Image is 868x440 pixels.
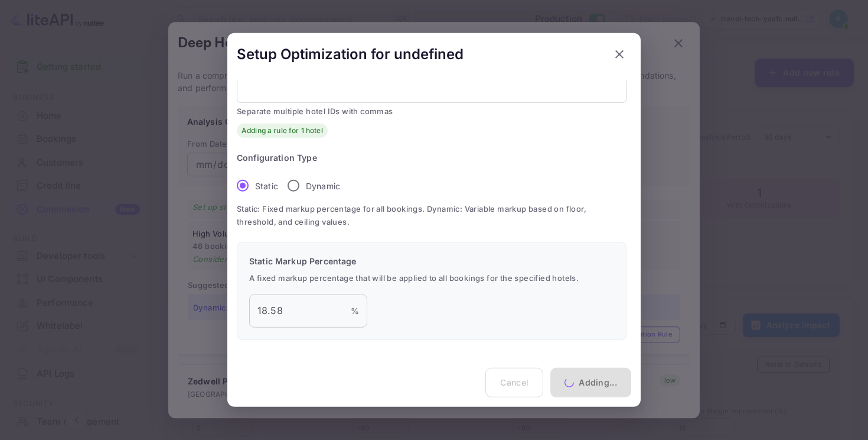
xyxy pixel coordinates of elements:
span: Static: Fixed markup percentage for all bookings. Dynamic: Variable markup based on floor, thresh... [237,203,626,228]
input: 0 [249,295,351,328]
span: A fixed markup percentage that will be applied to all bookings for the specified hotels. [249,272,614,285]
p: Dynamic [306,180,340,192]
span: Static [255,180,278,192]
p: Static Markup Percentage [249,255,614,267]
span: Separate multiple hotel IDs with commas [237,105,626,118]
span: Adding a rule for 1 hotel [237,125,328,136]
p: % [351,305,359,317]
h5: Setup Optimization for undefined [237,45,464,64]
textarea: lp4504b [245,66,618,93]
legend: Configuration Type [237,152,317,164]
